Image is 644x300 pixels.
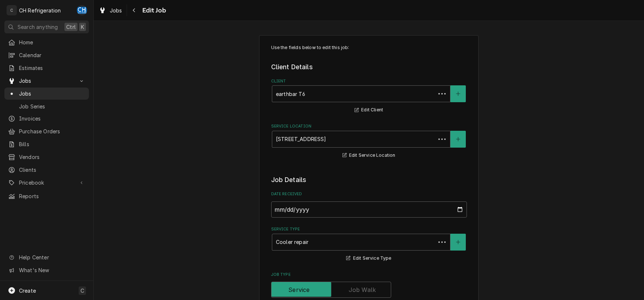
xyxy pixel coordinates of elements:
[4,138,89,150] a: Bills
[4,251,89,263] a: Go to Help Center
[4,177,89,189] a: Go to Pricebook
[19,179,74,186] span: Pricebook
[4,49,89,61] a: Calendar
[271,201,467,218] input: yyyy-mm-dd
[4,21,89,33] button: Search anythingCtrlK
[271,123,467,160] div: Service Location
[456,91,460,96] svg: Create New Client
[19,166,85,174] span: Clients
[19,38,85,46] span: Home
[456,137,460,142] svg: Create New Location
[271,226,467,232] label: Service Type
[19,115,85,122] span: Invoices
[19,77,74,85] span: Jobs
[19,64,85,72] span: Estimates
[19,90,85,97] span: Jobs
[271,123,467,129] label: Service Location
[4,75,89,87] a: Go to Jobs
[19,140,85,148] span: Bills
[271,62,467,72] legend: Client Details
[271,272,467,298] div: Job Type
[4,164,89,176] a: Clients
[4,62,89,74] a: Estimates
[345,254,392,263] button: Edit Service Type
[7,5,17,15] div: C
[140,5,166,15] span: Edit Job
[4,100,89,112] a: Job Series
[271,191,467,217] div: Date Received
[271,272,467,278] label: Job Type
[4,125,89,137] a: Purchase Orders
[4,190,89,202] a: Reports
[77,5,87,15] div: Chris Hiraga's Avatar
[19,266,85,274] span: What's New
[271,78,467,84] label: Client
[4,36,89,48] a: Home
[18,23,58,31] span: Search anything
[450,85,466,102] button: Create New Client
[271,175,467,185] legend: Job Details
[19,103,85,110] span: Job Series
[19,127,85,135] span: Purchase Orders
[271,78,467,115] div: Client
[271,226,467,263] div: Service Type
[128,4,140,16] button: Navigate back
[450,131,466,148] button: Create New Location
[341,151,397,160] button: Edit Service Location
[450,234,466,251] button: Create New Service
[110,7,122,14] span: Jobs
[353,105,384,115] button: Edit Client
[271,191,467,197] label: Date Received
[4,151,89,163] a: Vendors
[4,112,89,125] a: Invoices
[77,5,87,15] div: CH
[4,88,89,100] a: Jobs
[271,44,467,51] p: Use the fields below to edit this job:
[66,23,76,31] span: Ctrl
[19,51,85,59] span: Calendar
[19,153,85,161] span: Vendors
[96,4,125,16] a: Jobs
[19,288,36,294] span: Create
[19,7,61,14] div: CH Refrigeration
[80,287,84,295] span: C
[4,264,89,276] a: Go to What's New
[19,192,85,200] span: Reports
[19,253,85,261] span: Help Center
[456,240,460,245] svg: Create New Service
[81,23,84,31] span: K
